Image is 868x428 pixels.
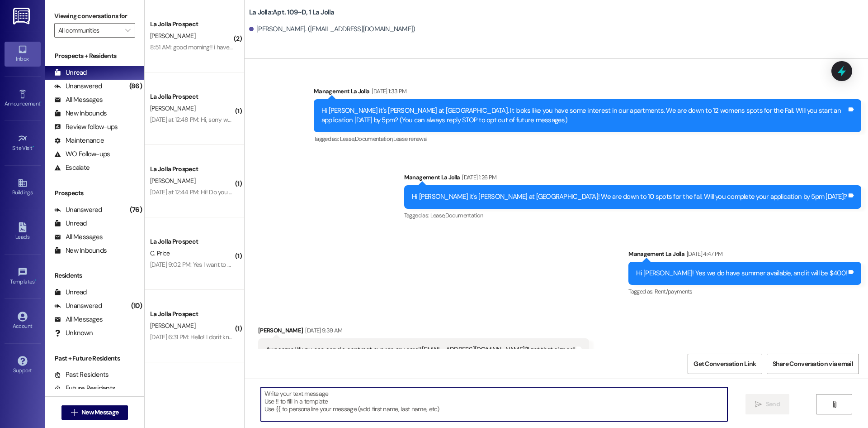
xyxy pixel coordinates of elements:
[54,9,135,23] label: Viewing conversations for
[258,326,590,338] div: [PERSON_NAME]
[5,353,41,378] a: Support
[45,51,144,61] div: Prospects + Residents
[54,136,104,145] div: Maintenance
[5,264,41,289] a: Templates •
[150,92,234,101] div: La Jolla Prospect
[35,277,36,284] span: •
[5,175,41,200] a: Buildings
[54,301,102,311] div: Unanswered
[71,409,78,416] i: 
[54,328,93,338] div: Unknown
[5,131,41,155] a: Site Visit •
[249,24,415,34] div: [PERSON_NAME]. ([EMAIL_ADDRESS][DOMAIN_NAME])
[54,384,115,393] div: Future Residents
[81,408,118,417] span: New Message
[655,288,693,295] span: Rent/payments
[460,173,496,182] div: [DATE] 1:26 PM
[150,333,808,341] div: [DATE] 6:31 PM: Hello! I don't know if I went to the wrong place by accident or went at a bad tim...
[404,209,861,222] div: Tagged as:
[369,87,406,96] div: [DATE] 1:33 PM
[684,249,723,259] div: [DATE] 4:47 PM
[150,188,478,196] div: [DATE] at 12:44 PM: Hi! Do you have a waitlist of people who were trying to sign here? I'm lookin...
[54,82,102,91] div: Unanswered
[303,326,342,335] div: [DATE] 9:39 AM
[45,271,144,280] div: Residents
[412,192,847,202] div: Hi [PERSON_NAME] it's [PERSON_NAME] at [GEOGRAPHIC_DATA]! We are down to 10 spots for the fall. W...
[150,19,234,29] div: La Jolla Prospect
[54,205,102,215] div: Unanswered
[54,149,110,159] div: WO Follow-ups
[54,246,107,255] div: New Inbounds
[755,401,762,408] i: 
[314,87,861,99] div: Management La Jolla
[340,135,355,143] span: Lease ,
[54,288,87,297] div: Unread
[393,135,428,143] span: Lease renewal
[150,104,195,112] span: [PERSON_NAME]
[129,299,144,313] div: (10)
[127,203,144,217] div: (76)
[54,232,103,242] div: All Messages
[767,354,859,374] button: Share Conversation via email
[54,163,90,173] div: Escalate
[150,260,438,269] div: [DATE] 9:02 PM: Yes I want to sign up I have friend who I want to room with. I'm waiting for him ...
[430,212,445,219] span: Lease ,
[321,106,847,125] div: Hi [PERSON_NAME] it's [PERSON_NAME] at [GEOGRAPHIC_DATA]. It looks like you have some interest in...
[54,122,118,132] div: Review follow-ups
[745,394,789,414] button: Send
[636,269,847,278] div: Hi [PERSON_NAME]! Yes we do have summer available, and it will be $400!
[693,359,756,369] span: Get Conversation Link
[688,354,762,374] button: Get Conversation Link
[249,8,335,17] b: La Jolla: Apt. 109~D, 1 La Jolla
[150,322,195,330] span: [PERSON_NAME]
[150,115,277,124] div: [DATE] at 12:48 PM: Hi, sorry where do I check in?
[127,79,144,93] div: (86)
[150,309,234,319] div: La Jolla Prospect
[54,370,109,380] div: Past Residents
[628,285,861,298] div: Tagged as:
[54,95,103,105] div: All Messages
[45,188,144,198] div: Prospects
[773,359,853,369] span: Share Conversation via email
[150,32,195,40] span: [PERSON_NAME]
[58,23,121,38] input: All communities
[5,220,41,244] a: Leads
[422,345,524,354] a: [EMAIL_ADDRESS][DOMAIN_NAME]
[54,68,87,77] div: Unread
[13,8,32,24] img: ResiDesk Logo
[45,354,144,363] div: Past + Future Residents
[5,309,41,333] a: Account
[5,42,41,66] a: Inbox
[766,399,780,409] span: Send
[404,173,861,185] div: Management La Jolla
[266,345,575,355] div: Awesome! If you can send a contract over to my email, i'll get that signed!
[125,27,130,34] i: 
[33,144,34,150] span: •
[355,135,393,143] span: Documentation ,
[150,177,195,185] span: [PERSON_NAME]
[54,109,107,118] div: New Inbounds
[150,237,234,246] div: La Jolla Prospect
[40,99,42,106] span: •
[150,249,170,257] span: C. Price
[314,132,861,145] div: Tagged as:
[831,401,838,408] i: 
[61,405,128,420] button: New Message
[445,212,483,219] span: Documentation
[54,315,103,324] div: All Messages
[628,249,861,262] div: Management La Jolla
[150,164,234,174] div: La Jolla Prospect
[54,219,87,228] div: Unread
